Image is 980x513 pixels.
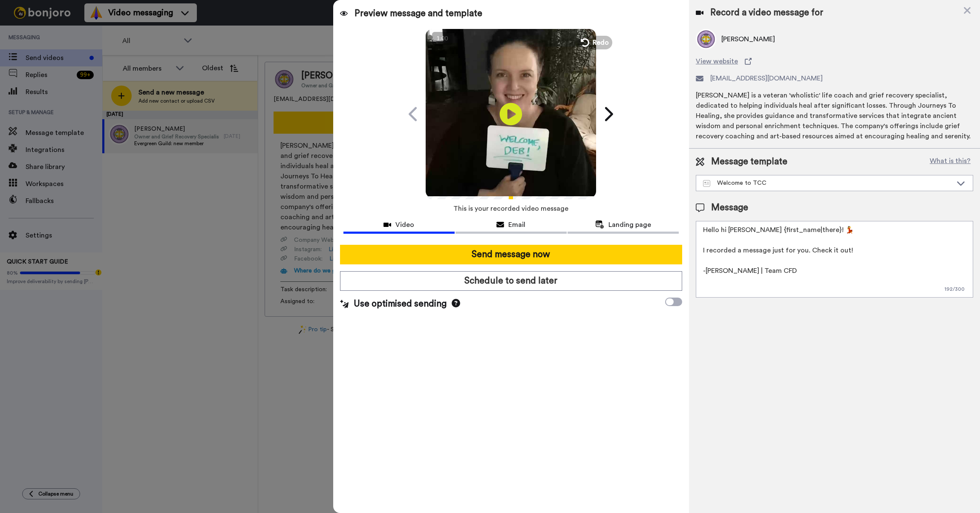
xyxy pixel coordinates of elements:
[927,155,973,168] button: What is this?
[608,220,651,230] span: Landing page
[453,199,568,218] span: This is your recorded video message
[696,56,973,66] a: View website
[711,201,748,214] span: Message
[711,155,787,168] span: Message template
[354,298,447,310] span: Use optimised sending
[340,245,682,264] button: Send message now
[710,73,823,83] span: [EMAIL_ADDRESS][DOMAIN_NAME]
[696,56,738,66] span: View website
[395,220,414,230] span: Video
[696,90,973,141] div: [PERSON_NAME] is a veteran 'wholistic' life coach and grief recovery specialist, dedicated to hel...
[508,220,525,230] span: Email
[696,221,973,298] textarea: Hello hi [PERSON_NAME] {first_name|there}! 💃 I recorded a message just for you. Check it out! -[P...
[340,271,682,291] button: Schedule to send later
[703,179,952,187] div: Welcome to TCC
[703,180,710,187] img: Message-temps.svg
